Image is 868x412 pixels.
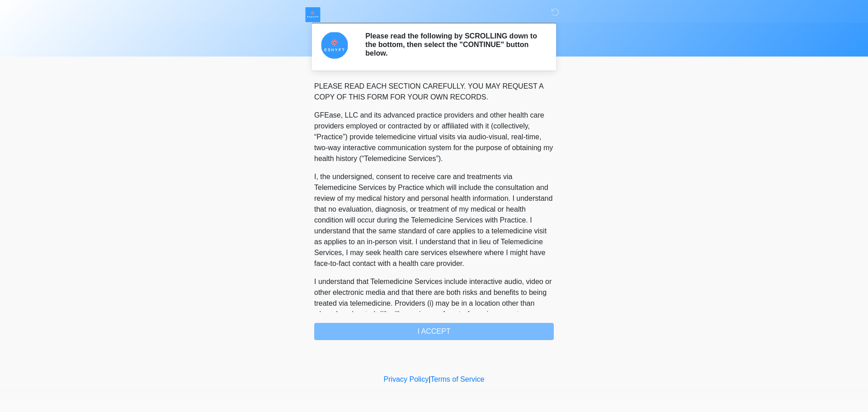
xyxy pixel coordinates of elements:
[314,81,554,103] p: PLEASE READ EACH SECTION CAREFULLY. YOU MAY REQUEST A COPY OF THIS FORM FOR YOUR OWN RECORDS.
[314,276,554,341] p: I understand that Telemedicine Services include interactive audio, video or other electronic medi...
[321,32,348,59] img: Agent Avatar
[429,375,430,383] a: |
[384,375,429,383] a: Privacy Policy
[365,32,540,58] h2: Please read the following by SCROLLING down to the bottom, then select the "CONTINUE" button below.
[430,375,484,383] a: Terms of Service
[305,7,321,22] img: ESHYFT Logo
[314,110,554,164] p: GFEase, LLC and its advanced practice providers and other health care providers employed or contr...
[314,171,554,269] p: I, the undersigned, consent to receive care and treatments via Telemedicine Services by Practice ...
